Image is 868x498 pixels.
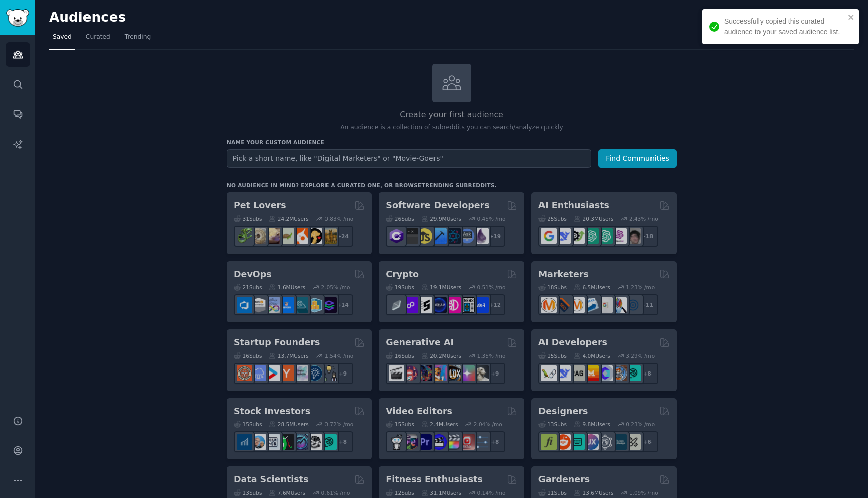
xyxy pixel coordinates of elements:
div: Successfully copied this curated audience to your saved audience list. [724,16,845,37]
button: close [848,13,855,21]
span: Curated [86,33,111,42]
a: Saved [49,29,75,50]
img: GummySearch logo [6,9,29,27]
a: Trending [121,29,154,50]
p: An audience is a collection of subreddits you can search/analyze quickly [227,123,677,132]
h2: Audiences [49,10,773,26]
a: trending subreddits [421,182,494,188]
a: Curated [82,29,114,50]
div: No audience in mind? Explore a curated one, or browse . [227,182,497,189]
button: Find Communities [598,149,677,168]
input: Pick a short name, like "Digital Marketers" or "Movie-Goers" [227,149,591,168]
h2: Create your first audience [227,109,677,121]
h3: Name your custom audience [227,139,677,146]
span: Saved [53,33,72,42]
span: Trending [125,33,151,42]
